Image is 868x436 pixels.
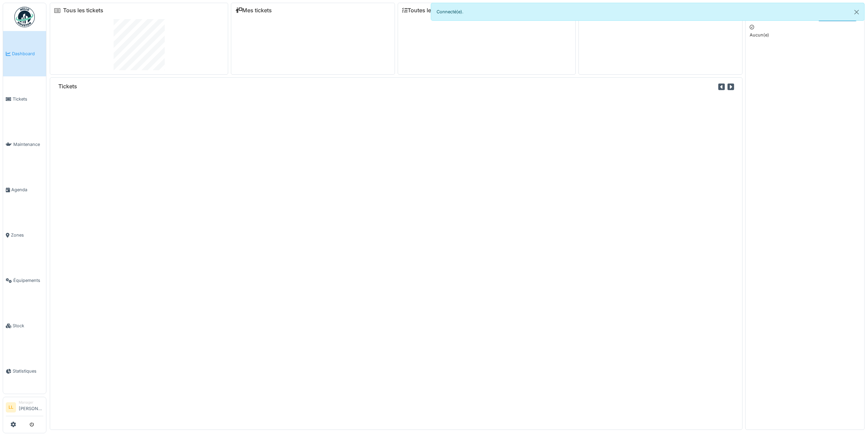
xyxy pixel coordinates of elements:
[63,7,103,14] a: Tous les tickets
[431,3,865,21] div: Connecté(e).
[235,7,272,14] a: Mes tickets
[14,7,35,27] img: Badge_color-CXgf-gQk.svg
[3,258,46,303] a: Équipements
[3,303,46,348] a: Stock
[3,167,46,212] a: Agenda
[13,96,43,102] span: Tickets
[19,400,43,405] div: Manager
[13,277,43,284] span: Équipements
[402,7,453,14] a: Toutes les tâches
[13,322,43,329] span: Stock
[19,400,43,415] li: [PERSON_NAME]
[3,348,46,394] a: Statistiques
[12,50,43,57] span: Dashboard
[58,83,77,90] h6: Tickets
[13,141,43,148] span: Maintenance
[750,32,860,38] p: Aucun(e)
[6,402,16,412] li: LL
[6,400,43,416] a: LL Manager[PERSON_NAME]
[3,31,46,76] a: Dashboard
[849,3,864,21] button: Close
[3,76,46,122] a: Tickets
[11,232,43,238] span: Zones
[3,212,46,258] a: Zones
[11,186,43,193] span: Agenda
[13,368,43,374] span: Statistiques
[3,122,46,167] a: Maintenance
